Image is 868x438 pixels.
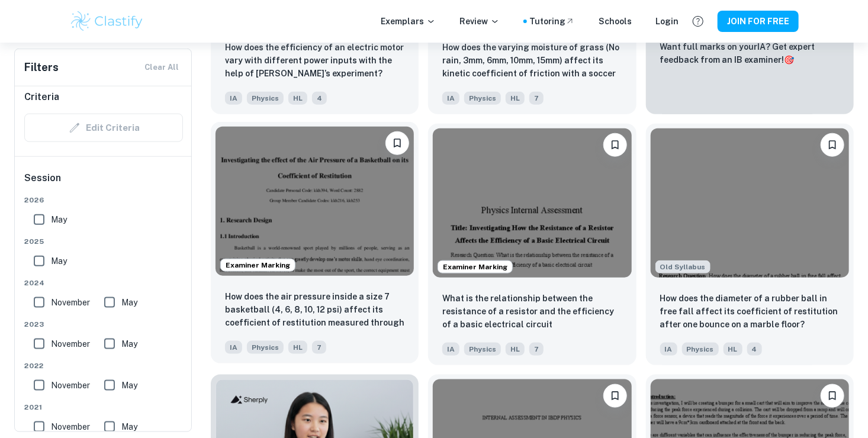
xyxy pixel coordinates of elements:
span: Physics [464,92,501,105]
span: Physics [247,341,284,354]
span: IA [660,343,677,356]
span: November [51,420,90,433]
button: Please log in to bookmark exemplars [603,133,627,157]
a: Examiner MarkingPlease log in to bookmark exemplarsHow does the air pressure inside a size 7 bask... [211,124,419,365]
span: 4 [747,343,762,356]
button: Please log in to bookmark exemplars [603,384,627,408]
h6: Filters [24,59,59,76]
span: May [121,420,137,433]
span: 7 [529,92,544,105]
a: Starting from the May 2025 session, the Physics IA requirements have changed. It's OK to refer to... [646,124,854,365]
span: 7 [312,341,326,354]
span: HL [506,92,525,105]
span: 4 [312,92,327,105]
p: Review [459,15,500,28]
span: Old Syllabus [655,260,711,273]
img: Physics IA example thumbnail: How does the air pressure inside a size [216,127,414,275]
p: How does the varying moisture of grass (No rain, 3mm, 6mm, 10mm, 15mm) affect its kinetic coeffic... [442,41,622,81]
span: 2026 [24,195,183,205]
span: IA [442,92,459,105]
span: IA [442,343,459,356]
button: Please log in to bookmark exemplars [385,131,409,155]
span: 7 [529,343,544,356]
a: Tutoring [529,15,575,28]
span: May [51,213,67,226]
p: How does the diameter of a rubber ball in free fall affect its coefficient of restitution after o... [660,292,840,331]
p: Exemplars [381,15,436,28]
img: Clastify logo [69,9,144,33]
a: Examiner MarkingPlease log in to bookmark exemplarsWhat is the relationship between the resistanc... [428,124,636,365]
span: Physics [247,92,284,105]
span: HL [724,343,742,356]
span: HL [288,341,307,354]
span: 2023 [24,319,183,330]
p: Want full marks on your IA ? Get expert feedback from an IB examiner! [660,40,840,66]
a: Login [655,15,679,28]
span: 2022 [24,360,183,371]
span: 2024 [24,278,183,288]
a: Schools [599,15,632,28]
p: How does the air pressure inside a size 7 basketball (4, 6, 8, 10, 12 psi) affect its coefficient... [225,290,404,330]
span: May [51,255,67,268]
span: May [121,296,137,309]
img: Physics IA example thumbnail: What is the relationship between the res [433,128,631,277]
p: What is the relationship between the resistance of a resistor and the efficiency of a basic elect... [442,292,622,331]
div: Starting from the May 2025 session, the Physics IA requirements have changed. It's OK to refer to... [655,260,711,273]
button: Help and Feedback [688,11,708,31]
span: 🎯 [785,55,795,65]
span: IA [225,92,242,105]
button: JOIN FOR FREE [718,11,799,32]
button: Please log in to bookmark exemplars [821,384,844,408]
span: IA [225,341,242,354]
span: 2021 [24,402,183,413]
span: Examiner Marking [221,260,295,270]
span: November [51,379,90,392]
span: Physics [682,343,719,356]
span: 2025 [24,236,183,247]
span: November [51,296,90,309]
p: How does the efficiency of an electric motor vary with different power inputs with the help of jo... [225,41,404,80]
span: Physics [464,343,501,356]
span: HL [506,343,525,356]
span: HL [288,92,307,105]
button: Please log in to bookmark exemplars [821,133,844,157]
span: Examiner Marking [438,262,512,272]
span: May [121,337,137,350]
img: Physics IA example thumbnail: How does the diameter of a rubber ball i [651,128,849,277]
h6: Session [24,171,183,195]
div: Criteria filters are unavailable when searching by topic [24,114,183,142]
span: May [121,379,137,392]
h6: Criteria [24,90,59,104]
span: November [51,337,90,350]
